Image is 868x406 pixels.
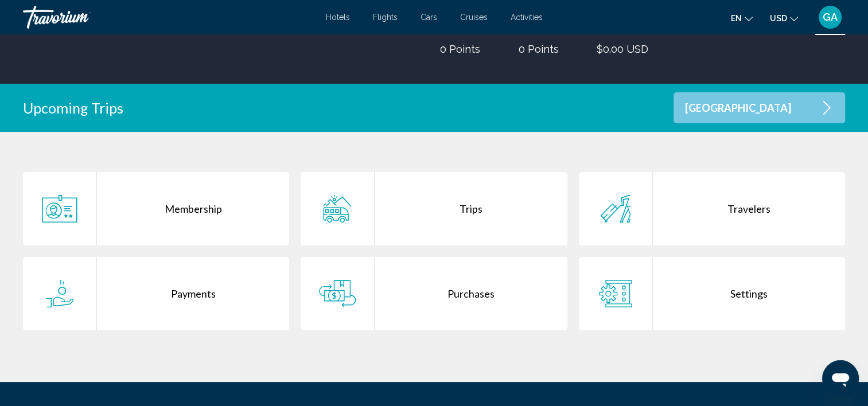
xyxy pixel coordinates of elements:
[674,92,845,123] a: [GEOGRAPHIC_DATA]
[519,43,568,55] p: 0 Points
[440,43,490,55] p: 0 Points
[421,13,437,22] a: Cars
[373,13,398,22] a: Flights
[770,14,787,23] span: USD
[823,11,838,23] span: GA
[23,6,314,29] a: Travorium
[731,10,753,26] button: Change language
[685,103,791,113] p: [GEOGRAPHIC_DATA]
[23,99,123,116] h2: Upcoming Trips
[375,257,567,330] div: Purchases
[301,172,567,245] a: Trips
[375,172,567,245] div: Trips
[326,13,350,22] a: Hotels
[815,5,845,29] button: User Menu
[511,13,543,22] a: Activities
[770,10,798,26] button: Change currency
[23,172,289,245] a: Membership
[579,172,845,245] a: Travelers
[579,257,845,330] a: Settings
[822,360,859,397] iframe: Button to launch messaging window
[97,257,289,330] div: Payments
[23,257,289,330] a: Payments
[97,172,289,245] div: Membership
[460,13,488,22] a: Cruises
[653,172,845,245] div: Travelers
[301,257,567,330] a: Purchases
[731,14,742,23] span: en
[653,257,845,330] div: Settings
[597,43,648,55] p: $0.00 USD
